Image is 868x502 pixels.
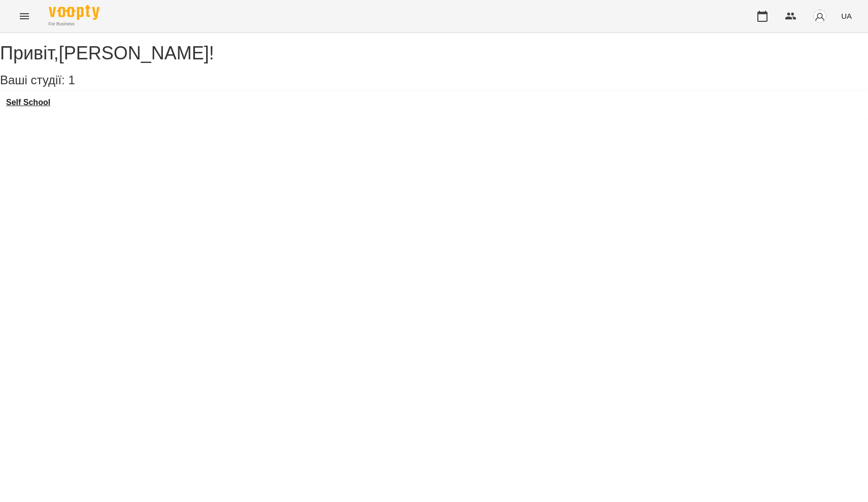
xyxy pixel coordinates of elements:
[813,9,827,23] img: avatar_s.png
[49,21,99,27] span: For Business
[6,98,50,107] a: Self School
[68,73,75,87] span: 1
[841,11,852,21] span: UA
[49,5,99,20] img: Voopty Logo
[837,7,856,25] button: UA
[12,4,37,28] button: Menu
